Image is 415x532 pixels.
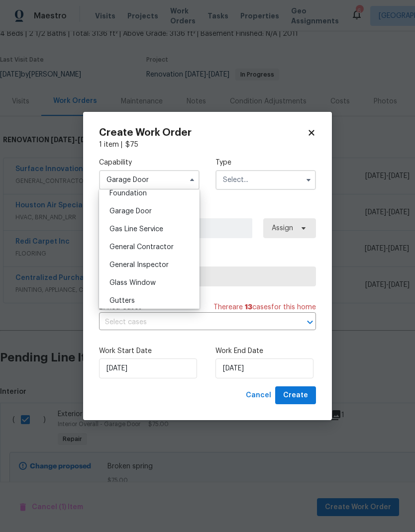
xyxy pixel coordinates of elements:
[109,190,147,197] span: Foundation
[99,358,197,378] input: M/D/YYYY
[109,208,152,215] span: Garage Door
[215,158,316,168] label: Type
[99,140,316,150] div: 1 item |
[109,244,174,251] span: General Contractor
[99,170,200,190] input: Select...
[109,262,169,268] span: General Inspector
[242,386,275,405] button: Cancel
[107,271,308,281] span: Select trade partner
[246,389,271,402] span: Cancel
[215,346,316,356] label: Work End Date
[109,226,163,233] span: Gas Line Service
[303,174,314,186] button: Show options
[109,297,135,304] span: Gutters
[109,279,156,286] span: Glass Window
[99,128,307,138] h2: Create Work Order
[215,170,316,190] input: Select...
[99,346,200,356] label: Work Start Date
[303,315,317,329] button: Open
[125,141,138,148] span: $ 75
[213,302,316,312] span: There are case s for this home
[245,304,252,311] span: 13
[215,358,313,378] input: M/D/YYYY
[99,254,316,264] label: Trade Partner
[272,223,293,233] span: Assign
[283,389,308,402] span: Create
[99,158,200,168] label: Capability
[275,386,316,405] button: Create
[186,174,198,186] button: Hide options
[99,206,316,216] label: Work Order Manager
[99,315,288,330] input: Select cases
